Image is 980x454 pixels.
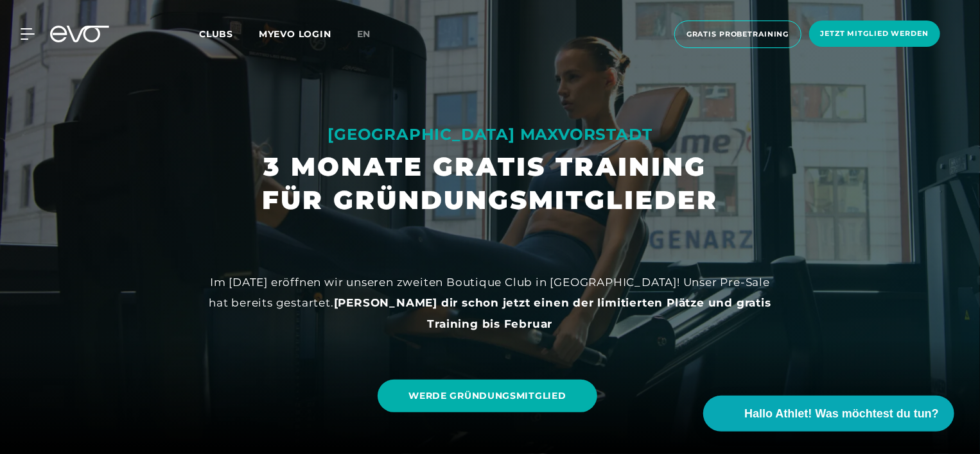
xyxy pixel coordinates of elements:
[670,21,805,48] a: Gratis Probetraining
[744,405,939,423] span: Hallo Athlet! Was möchtest du tun?
[703,396,954,432] button: Hallo Athlet! Was möchtest du tun?
[357,28,371,40] span: en
[199,28,233,40] span: Clubs
[262,150,718,217] h1: 3 MONATE GRATIS TRAINING FÜR GRÜNDUNGSMITGLIEDER
[357,27,387,42] a: en
[687,29,789,40] span: Gratis Probetraining
[821,28,929,39] span: Jetzt Mitglied werden
[334,296,771,330] strong: [PERSON_NAME] dir schon jetzt einen der limitierten Plätze und gratis Training bis Februar
[201,272,779,334] div: Im [DATE] eröffnen wir unseren zweiten Boutique Club in [GEOGRAPHIC_DATA]! Unser Pre-Sale hat ber...
[408,389,566,403] span: WERDE GRÜNDUNGSMITGLIED
[805,21,944,48] a: Jetzt Mitglied werden
[378,380,597,412] a: WERDE GRÜNDUNGSMITGLIED
[199,28,259,40] a: Clubs
[259,28,331,40] a: MYEVO LOGIN
[262,124,718,145] div: [GEOGRAPHIC_DATA] MAXVORSTADT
